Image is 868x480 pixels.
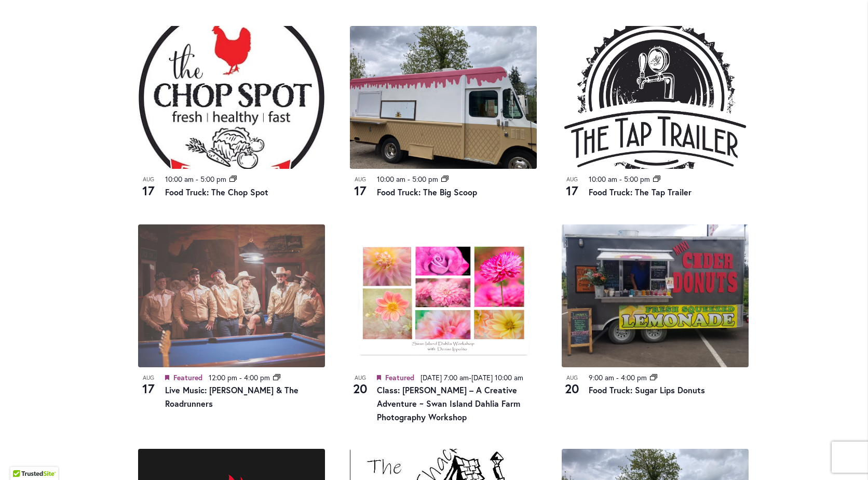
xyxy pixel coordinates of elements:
[350,374,371,382] span: Aug
[138,380,159,397] span: 17
[562,374,582,382] span: Aug
[138,175,159,184] span: Aug
[165,372,169,384] em: Featured
[350,380,371,397] span: 20
[408,174,410,184] span: -
[239,372,242,382] span: -
[589,174,617,184] time: 10:00 am
[138,26,325,169] img: THE CHOP SPOT PDX – Food Truck
[562,380,582,397] span: 20
[377,174,405,184] time: 10:00 am
[562,182,582,199] span: 17
[616,372,619,382] span: -
[138,224,325,367] img: Live Music: Olivia Harms and the Roadrunners
[589,186,691,197] a: Food Truck: The Tap Trailer
[350,26,537,169] img: Food Truck: The Big Scoop
[377,384,520,422] a: Class: [PERSON_NAME] – A Creative Adventure ~ Swan Island Dahlia Farm Photography Workshop
[377,372,381,384] em: Featured
[562,175,582,184] span: Aug
[165,174,194,184] time: 10:00 am
[138,182,159,199] span: 17
[624,174,650,184] time: 5:00 pm
[377,186,477,197] a: Food Truck: The Big Scoop
[621,372,647,382] time: 4:00 pm
[385,372,414,382] span: Featured
[209,372,237,382] time: 12:00 pm
[471,372,523,382] span: [DATE] 10:00 am
[412,174,438,184] time: 5:00 pm
[138,374,159,382] span: Aug
[8,443,37,472] iframe: Launch Accessibility Center
[165,186,268,197] a: Food Truck: The Chop Spot
[173,372,202,382] span: Featured
[589,372,614,382] time: 9:00 am
[350,175,371,184] span: Aug
[200,174,226,184] time: 5:00 pm
[589,384,705,395] a: Food Truck: Sugar Lips Donuts
[196,174,198,184] span: -
[562,224,749,367] img: Food Truck: Sugar Lips Apple Cider Donuts
[350,224,537,367] img: Class: Denise Ippolito
[377,372,537,384] div: -
[244,372,270,382] time: 4:00 pm
[421,372,469,382] span: [DATE] 7:00 am
[619,174,622,184] span: -
[350,182,371,199] span: 17
[562,26,749,169] img: Food Truck: The Tap Trailer
[165,384,299,409] a: Live Music: [PERSON_NAME] & The Roadrunners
